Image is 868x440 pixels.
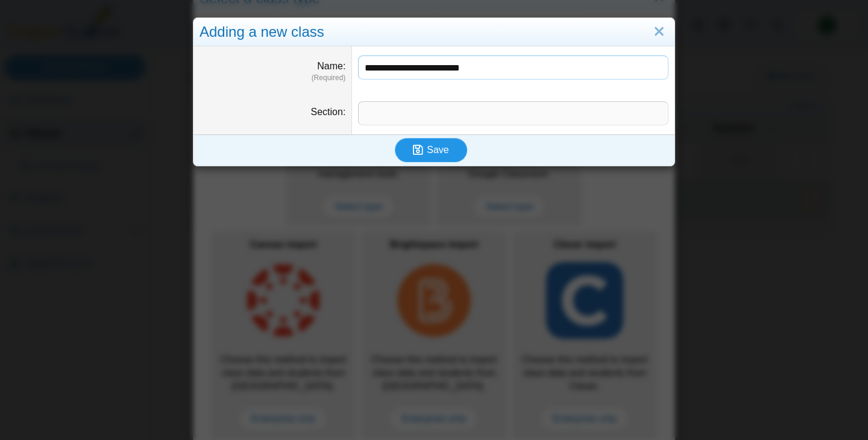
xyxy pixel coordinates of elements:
label: Name [317,61,345,71]
div: Adding a new class [193,18,675,46]
dfn: (Required) [200,73,345,83]
label: Section [311,107,346,117]
button: Save [395,138,467,162]
a: Close [650,22,668,42]
span: Save [427,145,448,155]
